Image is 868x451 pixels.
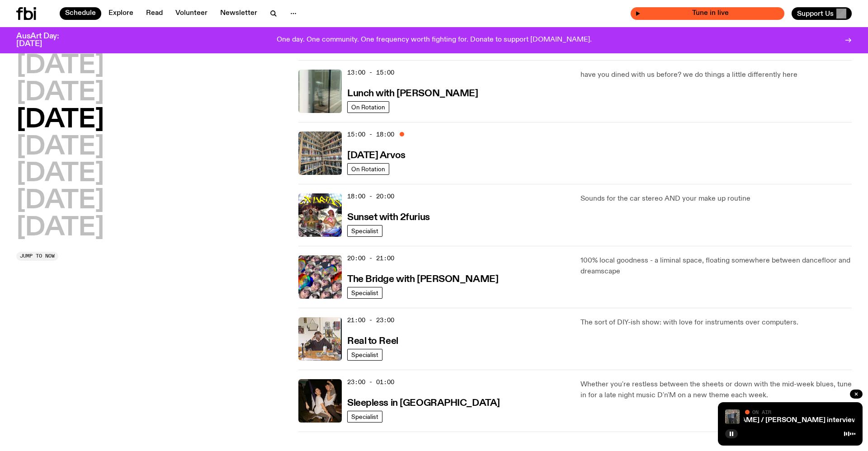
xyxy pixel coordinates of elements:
a: The Bridge with [PERSON_NAME] [347,273,498,284]
p: have you dined with us before? we do things a little differently here [580,70,852,80]
button: [DATE] [16,135,104,160]
button: On Air[DATE] Arvos with [PERSON_NAME] / [PERSON_NAME] interview with [PERSON_NAME]Tune in live [631,7,784,20]
span: Specialist [351,351,378,358]
button: [DATE] [16,53,104,79]
button: [DATE] [16,161,104,187]
a: Sleepless in [GEOGRAPHIC_DATA] [347,397,500,408]
a: On Rotation [347,101,389,113]
img: Marcus Whale is on the left, bent to his knees and arching back with a gleeful look his face He i... [298,379,342,423]
button: [DATE] [16,216,104,241]
img: In the style of cheesy 2000s hip hop mixtapes - Mateo on the left has his hands clapsed in prayer... [298,193,342,237]
a: Specialist [347,411,382,423]
button: [DATE] [16,80,104,106]
a: Lunch with [PERSON_NAME] [347,87,478,99]
span: 15:00 - 18:00 [347,130,394,139]
a: Specialist [347,225,382,237]
h3: Sunset with 2furius [347,213,430,222]
h3: The Bridge with [PERSON_NAME] [347,275,498,284]
a: Explore [103,7,139,20]
span: 21:00 - 23:00 [347,316,394,324]
h3: Real to Reel [347,337,398,346]
button: Support Us [792,7,852,20]
a: Volunteer [170,7,213,20]
span: 20:00 - 21:00 [347,254,394,263]
p: The sort of DIY-ish show: with love for instruments over computers. [580,317,852,328]
button: Jump to now [16,252,58,261]
a: On Rotation [347,163,389,175]
span: Jump to now [20,254,55,258]
h3: [DATE] Arvos [347,151,406,160]
span: Tune in live [641,10,780,17]
p: Whether you're restless between the sheets or down with the mid-week blues, tune in for a late ni... [580,379,852,401]
img: A corner shot of the fbi music library [298,132,342,175]
button: [DATE] [16,188,104,214]
a: Specialist [347,287,382,299]
a: Sunset with 2furius [347,211,430,222]
a: Specialist [347,349,382,361]
p: One day. One community. One frequency worth fighting for. Donate to support [DOMAIN_NAME]. [277,36,592,44]
span: Specialist [351,227,378,234]
span: Specialist [351,289,378,296]
span: Specialist [351,413,378,420]
p: Sounds for the car stereo AND your make up routine [580,193,852,204]
a: Schedule [60,7,101,20]
button: [DATE] [16,108,104,133]
h3: AusArt Day: [DATE] [16,33,74,48]
span: On Rotation [351,165,385,172]
span: On Rotation [351,103,385,110]
span: On Air [752,409,771,415]
a: Read [141,7,168,20]
span: 18:00 - 20:00 [347,192,394,201]
span: Support Us [797,9,834,18]
span: 13:00 - 15:00 [347,68,394,77]
span: 23:00 - 01:00 [347,378,394,386]
h3: Lunch with [PERSON_NAME] [347,89,478,99]
a: Real to Reel [347,335,398,346]
a: Newsletter [215,7,263,20]
h3: Sleepless in [GEOGRAPHIC_DATA] [347,399,500,408]
p: 100% local goodness - a liminal space, floating somewhere between dancefloor and dreamscape [580,255,852,277]
img: Jasper Craig Adams holds a vintage camera to his eye, obscuring his face. He is wearing a grey ju... [298,317,342,361]
a: [DATE] Arvos [347,149,406,160]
